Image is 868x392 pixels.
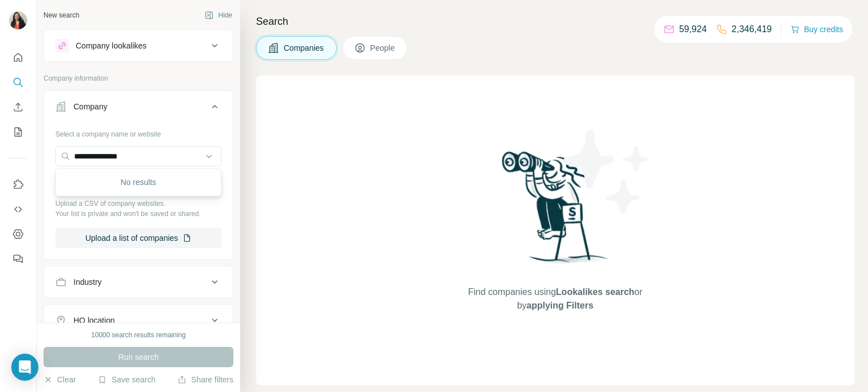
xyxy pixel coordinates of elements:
div: Company [73,101,107,112]
button: Company lookalikes [44,32,233,59]
div: Select a company name or website [55,125,222,139]
span: applying Filters [527,301,593,310]
button: Clear [44,374,76,385]
img: Avatar [9,11,27,29]
button: Hide [197,7,240,24]
p: Your list is private and won't be saved or shared. [55,209,222,219]
button: Share filters [177,374,233,385]
button: Enrich CSV [9,97,27,117]
div: No results [58,171,219,193]
div: Industry [73,276,102,288]
button: Industry [44,268,233,296]
h4: Search [256,14,854,29]
span: Find companies using or by [465,285,645,312]
span: People [370,42,396,54]
button: My lists [9,122,27,142]
div: Company lookalikes [76,40,146,51]
img: Surfe Illustration - Woman searching with binoculars [497,148,614,274]
button: Buy credits [791,21,843,37]
div: 10000 search results remaining [91,330,185,340]
button: Use Surfe API [9,199,27,219]
button: Save search [98,374,155,385]
button: Dashboard [9,224,27,244]
span: Companies [284,42,325,54]
button: Search [9,72,27,93]
button: Feedback [9,249,27,269]
button: Quick start [9,47,27,68]
button: Company [44,93,233,125]
button: HQ location [44,307,233,334]
p: 2,346,419 [732,23,772,36]
div: HQ location [73,315,115,326]
button: Upload a list of companies [55,228,222,248]
p: 59,924 [679,23,707,36]
span: Lookalikes search [556,287,635,297]
div: Open Intercom Messenger [11,354,38,381]
p: Upload a CSV of company websites. [55,199,222,209]
img: Surfe Illustration - Stars [555,121,657,222]
button: Use Surfe on LinkedIn [9,174,27,195]
div: New search [44,10,79,20]
p: Company information [44,73,233,83]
